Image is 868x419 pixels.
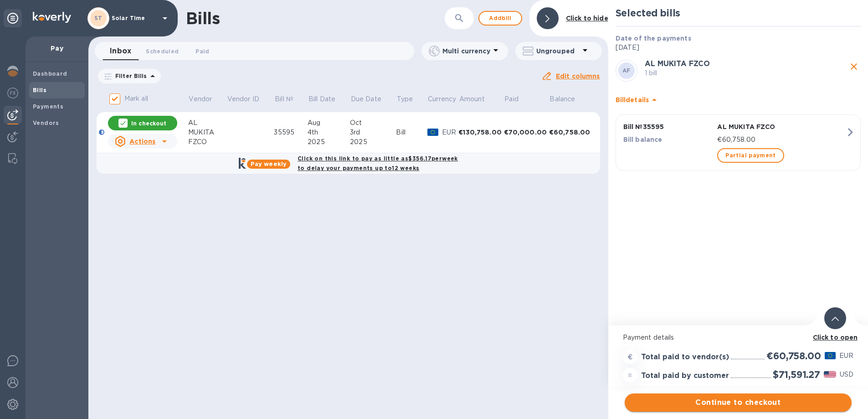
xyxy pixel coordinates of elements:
[351,94,393,104] span: Due Date
[773,369,820,380] h2: $71,591.27
[195,47,209,56] span: Paid
[550,94,587,104] span: Balance
[504,94,530,104] span: Paid
[766,350,821,362] h2: €60,758.00
[442,47,490,56] p: Multi currency
[186,9,220,28] h1: Bills
[298,155,458,171] b: Click on this link to pay as little as $356.17 per week to delay your payments up to 12 weeks
[188,137,226,147] div: FZCO
[536,47,580,56] p: Ungrouped
[189,94,212,104] p: Vendor
[189,94,224,104] span: Vendor
[459,94,497,104] span: Amount
[616,85,861,114] div: Billdetails
[33,44,81,53] p: Pay
[350,137,396,147] div: 2025
[350,128,396,137] div: 3rd
[275,94,293,104] p: Bill №
[616,43,861,52] p: [DATE]
[7,88,18,98] img: Foreign exchange
[308,94,335,104] p: Bill Date
[110,45,131,57] span: Inbox
[33,12,71,23] img: Logo
[645,68,847,78] p: 1 bill
[33,119,59,126] b: Vendors
[275,94,305,104] span: Bill №
[847,60,861,73] button: close
[33,70,67,77] b: Dashboard
[622,67,631,74] b: AF
[351,94,381,104] p: Due Date
[478,11,522,26] button: Addbill
[129,138,155,145] u: Actions
[623,135,714,144] p: Bill balance
[632,397,844,408] span: Continue to checkout
[623,122,714,131] p: Bill № 35595
[308,137,350,147] div: 2025
[566,15,608,22] b: Click to hide
[625,393,852,412] button: Continue to checkout
[459,94,485,104] p: Amount
[227,94,259,104] p: Vendor ID
[717,148,784,163] button: Partial payment
[131,119,166,127] p: In checkout
[641,372,729,380] h3: Total paid by customer
[397,94,425,104] span: Type
[442,128,459,137] p: EUR
[124,94,148,103] p: Mark all
[396,128,427,137] div: Bill
[616,7,861,19] h2: Selected bills
[550,94,575,104] p: Balance
[112,15,157,21] p: Solar Time
[824,371,836,378] img: USD
[350,118,396,128] div: Oct
[308,128,350,137] div: 4th
[840,370,853,379] p: USD
[308,94,347,104] span: Bill Date
[504,128,549,137] div: €70,000.00
[623,333,853,342] p: Payment details
[227,94,271,104] span: Vendor ID
[94,15,103,21] b: ST
[188,118,226,128] div: AL
[645,59,710,68] b: AL MUKITA FZCO
[717,122,846,131] p: AL MUKITA FZCO
[641,353,729,362] h3: Total paid to vendor(s)
[33,103,63,110] b: Payments
[33,87,46,93] b: Bills
[487,13,514,24] span: Add bill
[616,35,691,42] b: Date of the payments
[4,9,22,27] div: Unpin categories
[556,72,600,80] u: Edit columns
[717,135,846,145] p: €60,758.00
[725,150,776,161] span: Partial payment
[146,47,179,56] span: Scheduled
[397,94,413,104] p: Type
[839,351,853,361] p: EUR
[813,334,858,341] b: Click to open
[428,94,456,104] p: Currency
[188,128,226,137] div: MUKITA
[308,118,350,128] div: Aug
[458,128,503,137] div: €130,758.00
[504,94,519,104] p: Paid
[549,128,592,137] div: €60,758.00
[112,72,147,80] p: Filter Bills
[616,114,861,171] button: Bill №35595AL MUKITA FZCOBill balance€60,758.00Partial payment
[628,353,632,361] strong: €
[623,368,637,383] div: =
[251,160,287,167] b: Pay weekly
[616,96,649,103] b: Bill details
[274,128,308,137] div: 35595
